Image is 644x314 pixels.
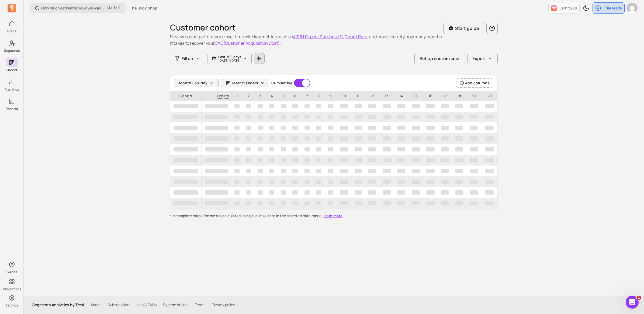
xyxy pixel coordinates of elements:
a: About [91,302,101,308]
span: ‌ [340,115,348,119]
p: Settings [5,303,18,308]
span: ‌ [304,126,310,130]
span: ‌ [412,169,420,173]
span: ‌ [174,180,198,184]
span: ‌ [412,190,420,195]
span: ‌ [455,104,463,108]
span: ‌ [470,169,478,173]
span: ‌ [258,158,263,162]
button: 1 file ready [593,2,625,14]
span: ‌ [281,190,286,195]
span: ‌ [246,147,251,151]
span: ‌ [455,115,463,119]
span: ‌ [340,147,348,151]
span: ‌ [426,201,435,205]
span: ‌ [258,104,263,108]
span: ‌ [340,180,348,184]
kbd: K [118,6,120,10]
span: Metric: Orders [232,80,258,86]
span: ‌ [292,104,298,108]
button: How much estimated revenue was generated from a campaign?Ctrl+K [30,3,124,13]
span: ‌ [485,158,494,162]
button: Set up custom cost [414,53,465,64]
p: 8 [313,91,324,101]
span: ‌ [258,115,263,119]
span: ‌ [397,190,405,195]
span: ‌ [205,136,228,141]
span: ‌ [470,180,478,184]
a: System status [163,302,188,308]
span: ‌ [269,169,274,173]
span: ‌ [426,147,435,151]
span: ‌ [234,169,240,173]
span: ‌ [368,147,376,151]
span: ‌ [174,169,198,173]
span: ‌ [397,136,405,141]
span: ‌ [205,190,228,195]
span: ‌ [246,190,251,195]
span: ‌ [455,180,463,184]
span: ‌ [340,126,348,130]
span: ‌ [328,115,333,119]
span: ‌ [412,180,420,184]
label: Cumulative [271,80,292,86]
span: ‌ [246,180,251,184]
span: ‌ [281,147,286,151]
p: Review cohort performance over time with key metrics such as , , , and more. Identify how many mo... [170,33,443,46]
span: ‌ [246,115,251,119]
span: ‌ [304,169,310,173]
p: * Incomplete data: The data is calculated using available data in the selected date range. [170,213,498,219]
span: ‌ [316,190,321,195]
span: ‌ [368,201,376,205]
button: Month / 30-day [175,79,219,87]
span: ‌ [470,115,478,119]
span: ‌ [174,158,198,162]
span: ‌ [441,158,449,162]
span: ‌ [397,126,405,130]
span: ‌ [470,201,478,205]
span: ‌ [281,115,286,119]
span: ‌ [355,190,362,195]
span: The Body Shop [130,5,157,11]
span: ‌ [368,169,376,173]
span: ‌ [234,190,240,195]
button: Churn Rate [345,33,367,40]
a: Terms [195,302,205,308]
span: ‌ [246,136,251,141]
span: ‌ [281,104,286,108]
span: ‌ [205,147,228,151]
span: ‌ [470,104,478,108]
span: ‌ [340,158,348,162]
span: ‌ [316,147,321,151]
span: ‌ [455,169,463,173]
span: ‌ [426,169,435,173]
span: ‌ [470,190,478,195]
span: ‌ [426,104,435,108]
span: ‌ [355,158,362,162]
span: ‌ [316,169,321,173]
span: ‌ [383,126,391,130]
span: ‌ [328,190,333,195]
span: ‌ [205,180,228,184]
span: ‌ [383,201,391,205]
span: ‌ [316,126,321,130]
span: ‌ [368,104,376,108]
span: ‌ [258,136,263,141]
span: ‌ [316,180,321,184]
span: ‌ [368,190,376,195]
p: 15 [408,91,423,101]
a: Help & FAQs [136,302,157,308]
button: Earn $200 [548,3,580,13]
span: ‌ [355,147,362,151]
p: How much estimated revenue was generated from a campaign? [41,5,104,11]
span: Month / 30-day [179,80,207,86]
span: ‌ [470,136,478,141]
span: ‌ [258,147,263,151]
p: Segments Analytics by Tresl [32,302,84,308]
span: ‌ [205,169,228,173]
p: 7 [301,91,313,101]
button: Guides [6,259,18,275]
button: Metric: Orders [221,79,269,87]
span: ‌ [485,104,494,108]
span: ‌ [485,190,494,195]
